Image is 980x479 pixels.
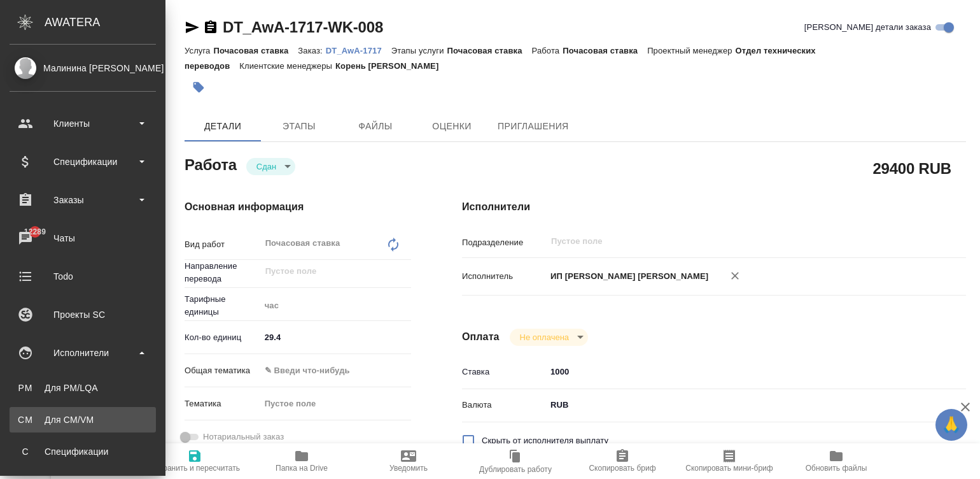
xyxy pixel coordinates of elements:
[546,394,924,416] div: RUB
[150,464,240,473] span: Сохранить и пересчитать
[3,299,162,331] a: Проекты SC
[804,21,931,34] span: [PERSON_NAME] детали заказа
[532,46,563,55] p: Работа
[647,46,735,55] p: Проектный менеджер
[3,261,162,292] a: Todo
[935,409,967,441] button: 🙏
[10,267,156,286] div: Todo
[676,443,783,479] button: Скопировать мини-бриф
[806,464,867,473] span: Обновить файлы
[185,331,260,344] p: Кол-во единиц
[248,443,355,479] button: Папка на Drive
[10,439,156,464] a: ССпецификации
[498,118,569,134] span: Приглашения
[17,225,53,238] span: 12289
[223,18,383,36] a: DT_AwA-1717-WK-008
[10,152,156,171] div: Спецификации
[391,46,447,55] p: Этапы услуги
[16,382,150,394] div: Для PM/LQA
[872,157,951,179] h2: 29400 RUB
[246,158,295,175] div: Сдан
[185,20,200,35] button: Скопировать ссылку для ЯМессенджера
[510,329,588,346] div: Сдан
[260,393,411,415] div: Пустое поле
[265,364,396,377] div: ✎ Введи что-нибудь
[516,332,573,343] button: Не оплачена
[589,464,655,473] span: Скопировать бриф
[276,464,328,473] span: Папка на Drive
[546,270,708,283] p: ИП [PERSON_NAME] [PERSON_NAME]
[685,464,773,473] span: Скопировать мини-бриф
[264,264,381,279] input: Пустое поле
[260,360,411,382] div: ✎ Введи что-нибудь
[185,260,260,285] p: Направление перевода
[192,118,253,134] span: Детали
[389,464,428,473] span: Уведомить
[462,443,569,479] button: Дублировать работу
[185,152,237,175] h2: Работа
[462,236,546,249] p: Подразделение
[482,434,608,447] span: Скрыть от исполнителя выплату
[10,114,156,133] div: Клиенты
[326,46,391,55] p: DT_AwA-1717
[185,293,260,318] p: Тарифные единицы
[326,45,391,55] a: DT_AwA-1717
[260,328,411,347] input: ✎ Введи что-нибудь
[462,399,546,411] p: Валюта
[3,222,162,254] a: 12289Чаты
[563,46,647,55] p: Почасовая ставка
[345,118,406,134] span: Файлы
[421,118,482,134] span: Оценки
[269,118,330,134] span: Этапы
[10,343,156,362] div: Исполнители
[462,270,546,283] p: Исполнитель
[546,362,924,381] input: ✎ Введи что-нибудь
[185,46,213,55] p: Услуга
[479,465,552,474] span: Дублировать работу
[185,364,260,377] p: Общая тематика
[203,20,218,35] button: Скопировать ссылку
[10,407,156,433] a: CMДля CM/VM
[462,329,500,345] h4: Оплата
[355,443,462,479] button: Уведомить
[16,413,150,426] div: Для CM/VM
[16,445,150,458] div: Спецификации
[185,46,816,71] p: Отдел технических переводов
[260,295,411,317] div: час
[185,238,260,251] p: Вид работ
[141,443,248,479] button: Сохранить и пересчитать
[265,397,396,410] div: Пустое поле
[45,10,165,35] div: AWATERA
[10,375,156,401] a: PMДля PM/LQA
[462,366,546,378] p: Ставка
[185,397,260,410] p: Тематика
[203,431,284,443] span: Нотариальный заказ
[721,262,749,290] button: Удалить исполнителя
[298,46,325,55] p: Заказ:
[462,199,966,215] h4: Исполнители
[213,46,298,55] p: Почасовая ставка
[335,61,448,71] p: Корень [PERSON_NAME]
[550,234,894,249] input: Пустое поле
[239,61,335,71] p: Клиентские менеджеры
[185,73,213,101] button: Добавить тэг
[569,443,676,479] button: Скопировать бриф
[447,46,532,55] p: Почасовая ставка
[253,161,280,172] button: Сдан
[10,61,156,75] div: Малинина [PERSON_NAME]
[783,443,890,479] button: Обновить файлы
[10,190,156,210] div: Заказы
[185,199,411,215] h4: Основная информация
[10,305,156,324] div: Проекты SC
[941,411,962,438] span: 🙏
[10,229,156,248] div: Чаты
